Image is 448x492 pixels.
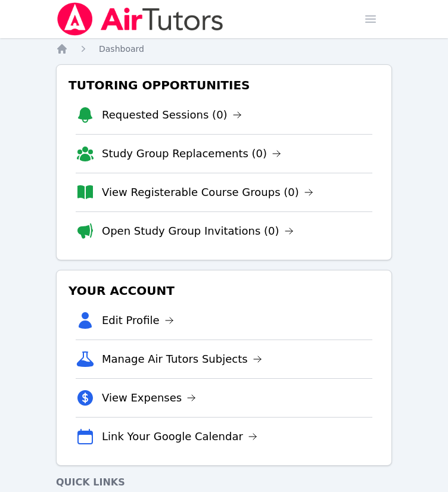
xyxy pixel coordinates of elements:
a: Open Study Group Invitations (0) [102,223,294,239]
h3: Tutoring Opportunities [66,74,382,96]
img: Air Tutors [56,2,225,36]
a: Study Group Replacements (0) [102,145,281,162]
span: Dashboard [99,44,144,54]
h4: Quick Links [56,475,392,490]
a: Link Your Google Calendar [102,428,257,445]
nav: Breadcrumb [56,43,392,55]
a: View Expenses [102,390,196,406]
a: Requested Sessions (0) [102,107,242,123]
a: View Registerable Course Groups (0) [102,184,313,201]
a: Edit Profile [102,312,174,329]
a: Dashboard [99,43,144,55]
h3: Your Account [66,280,382,301]
a: Manage Air Tutors Subjects [102,351,262,368]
